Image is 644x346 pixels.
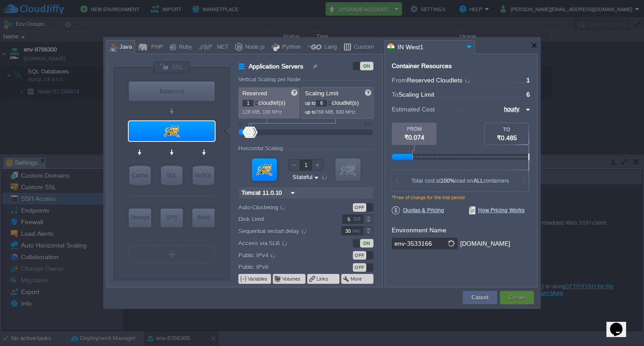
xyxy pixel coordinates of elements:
[238,262,329,272] label: Public IPv6
[193,166,214,185] div: NoSQL
[353,251,366,260] div: OFF
[212,41,229,54] div: .NET
[129,81,215,101] div: Load Balancer
[392,104,435,114] span: Estimated Cost
[392,63,452,69] div: Container Resources
[238,238,329,248] label: Access via SLB
[238,77,303,83] div: Vertical Scaling per Node
[129,209,151,226] div: Storage
[351,41,374,54] div: Custom
[472,293,488,302] button: Cancel
[353,203,366,212] div: OFF
[238,226,329,236] label: Sequential restart delay
[526,91,530,98] span: 6
[526,77,530,84] span: 1
[161,209,183,227] div: Elastic VPS
[364,122,373,127] div: 512
[305,90,339,97] span: Scaling Limit
[392,206,444,214] span: Quotas & Pricing
[305,100,316,106] span: up to
[360,239,373,248] div: ON
[392,195,530,206] div: *Free of charge for the trial period
[305,97,370,107] p: cloudlet(s)
[392,226,446,234] label: Environment Name
[193,166,214,185] div: NoSQL Databases
[360,62,373,70] div: ON
[129,209,151,227] div: Storage Containers
[305,109,316,115] span: up to
[392,126,436,132] div: FROM
[242,90,267,97] span: Reserved
[392,91,398,98] span: To
[353,215,362,223] div: GB
[352,226,362,235] div: sec
[458,238,510,250] div: .[DOMAIN_NAME]
[392,77,407,84] span: From
[192,209,215,227] div: Build Node
[248,275,268,282] button: Variables
[192,209,215,226] div: Build
[238,145,285,152] div: Horizontal Scaling
[606,310,635,337] iframe: chat widget
[398,91,434,98] span: Scaling Limit
[282,275,301,282] button: Volumes
[404,134,424,141] span: ₹0.074
[176,41,192,54] div: Ruby
[317,275,329,282] button: Links
[129,166,151,185] div: Cache
[238,202,329,212] label: Auto-Clustering
[117,41,132,54] div: Java
[351,275,363,282] button: More
[161,166,182,185] div: SQL Databases
[497,134,517,141] span: ₹0.485
[485,127,529,132] div: TO
[353,263,366,272] div: OFF
[242,41,265,54] div: Node.js
[239,122,241,127] div: 0
[242,109,282,115] span: 128 MiB, 100 MHz
[509,293,525,302] button: Create
[238,250,329,260] label: Public IPv4
[161,209,183,226] div: VPS
[148,41,163,54] div: PHP
[129,81,215,101] div: Balancing
[407,77,471,84] span: Reserved Cloudlets
[316,109,356,115] span: 768 MiB, 600 MHz
[129,121,215,141] div: Application Servers
[238,214,329,224] label: Disk Limit
[242,97,297,107] p: cloudlet(s)
[469,206,525,214] span: How Pricing Works
[129,245,215,263] div: Create New Layer
[280,41,301,54] div: Python
[322,41,337,54] div: Lang
[161,166,182,185] div: SQL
